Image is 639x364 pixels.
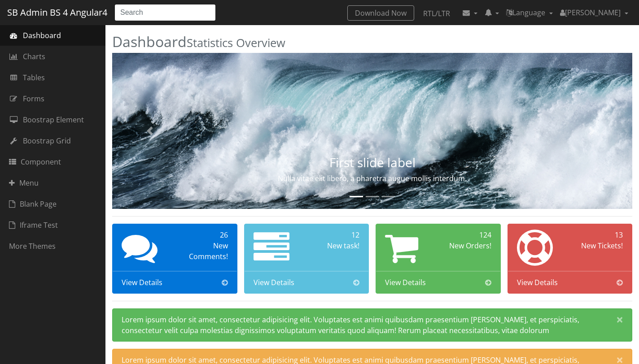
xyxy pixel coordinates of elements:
div: New Comments! [178,240,228,262]
a: SB Admin BS 4 Angular4 [7,4,107,21]
div: 124 [442,230,491,240]
button: Close [608,309,632,330]
div: New task! [310,240,359,251]
h2: Dashboard [112,34,632,49]
div: New Tickets! [573,240,623,251]
span: View Details [122,277,162,288]
small: Statistics Overview [187,35,285,51]
img: Random first slide [112,53,632,209]
span: View Details [385,277,426,288]
div: 12 [310,230,359,240]
a: RTL/LTR [416,5,457,22]
a: Download Now [347,5,414,21]
h3: First slide label [190,156,554,169]
span: View Details [254,277,294,288]
span: × [617,313,623,325]
a: Language [503,4,556,22]
div: 13 [573,230,623,240]
div: Lorem ipsum dolor sit amet, consectetur adipisicing elit. Voluptates est animi quibusdam praesent... [112,308,632,342]
p: Nulla vitae elit libero, a pharetra augue mollis interdum. [190,173,554,184]
span: View Details [517,277,558,288]
input: Search [114,4,216,21]
span: Menu [9,178,39,188]
div: New Orders! [442,240,491,251]
div: 26 [178,230,228,240]
a: [PERSON_NAME] [556,4,632,22]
